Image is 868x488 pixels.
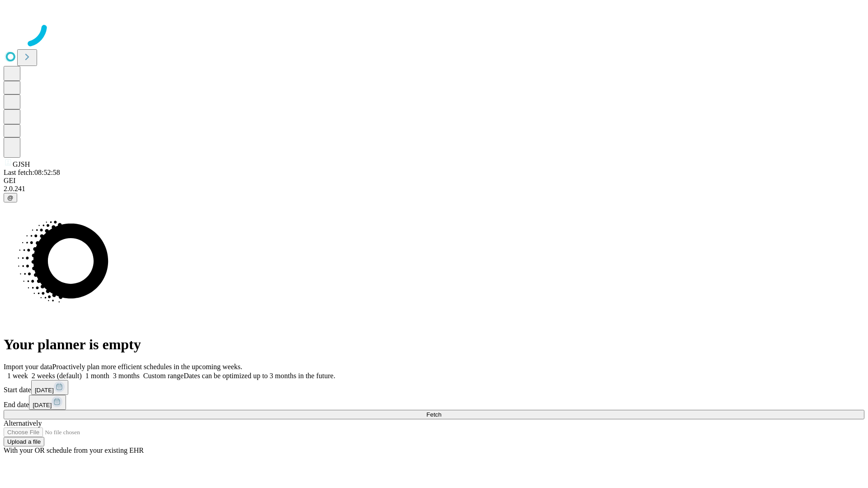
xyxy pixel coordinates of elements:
[7,194,14,201] span: @
[32,372,82,380] span: 2 weeks (default)
[4,193,17,202] button: @
[35,387,54,394] span: [DATE]
[184,372,335,380] span: Dates can be optimized up to 3 months in the future.
[4,395,864,410] div: End date
[4,177,864,185] div: GEI
[4,410,864,419] button: Fetch
[13,160,30,168] span: GJSH
[4,169,60,176] span: Last fetch: 08:52:58
[33,402,52,408] span: [DATE]
[52,363,242,371] span: Proactively plan more efficient schedules in the upcoming weeks.
[4,336,864,353] h1: Your planner is empty
[143,372,184,380] span: Custom range
[4,380,864,395] div: Start date
[4,419,42,427] span: Alternatively
[113,372,140,380] span: 3 months
[4,437,44,446] button: Upload a file
[4,446,144,454] span: With your OR schedule from your existing EHR
[426,411,441,418] span: Fetch
[29,395,66,410] button: [DATE]
[7,372,28,380] span: 1 week
[4,185,864,193] div: 2.0.241
[85,372,109,380] span: 1 month
[31,380,68,395] button: [DATE]
[4,363,52,371] span: Import your data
